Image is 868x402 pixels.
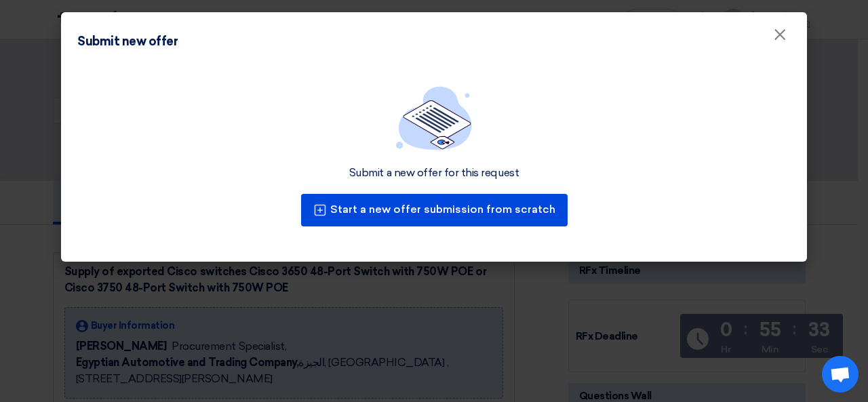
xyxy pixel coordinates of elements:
[301,194,568,226] button: Start a new offer submission from scratch
[762,22,797,49] button: Close
[349,166,519,180] div: Submit a new offer for this request
[822,356,859,393] div: Open chat
[396,86,472,150] img: empty_state_list.svg
[773,24,787,52] span: ×
[77,33,178,51] div: Submit new offer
